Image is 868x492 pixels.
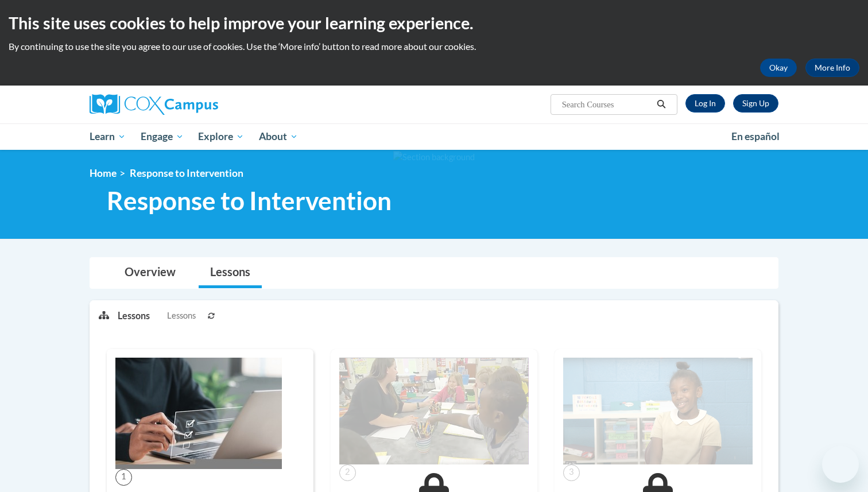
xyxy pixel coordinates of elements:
a: About [251,123,305,150]
span: 2 [339,464,356,481]
a: Register [733,94,778,113]
span: About [259,130,298,144]
p: Lessons [118,309,150,322]
span: Explore [198,130,244,144]
span: Response to Intervention [107,185,392,216]
a: Cox Campus [90,94,308,115]
img: Section background [393,151,475,164]
h2: This site uses cookies to help improve your learning experience. [9,11,859,34]
span: Response to Intervention [130,167,243,179]
a: Lessons [199,258,262,288]
p: By continuing to use the site you agree to our use of cookies. Use the ‘More info’ button to read... [9,40,859,53]
a: Home [90,167,117,179]
a: Engage [133,123,191,150]
div: Main menu [72,123,796,150]
button: Okay [760,59,797,77]
button: Search [653,98,670,111]
a: Log In [685,94,725,113]
input: Search Courses [561,98,653,111]
img: Course Image [563,358,753,464]
a: En español [724,125,787,149]
a: Learn [82,123,133,150]
span: 3 [563,464,580,481]
img: Course Image [339,358,529,464]
a: More Info [805,59,859,77]
span: Learn [90,130,126,144]
iframe: Button to launch messaging window [822,446,859,483]
span: En español [731,130,780,142]
img: Cox Campus [90,94,218,115]
span: Lessons [167,309,196,322]
a: Overview [113,258,187,288]
a: Explore [191,123,251,150]
span: 1 [115,469,132,486]
span: Engage [141,130,184,144]
img: Course Image [115,358,282,469]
